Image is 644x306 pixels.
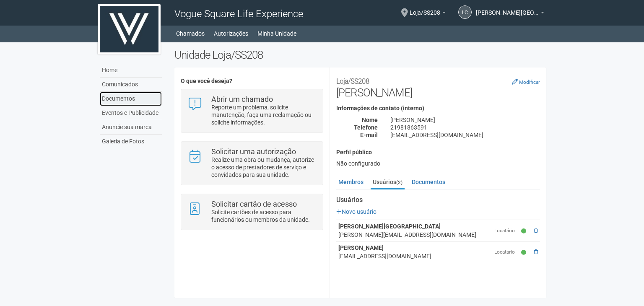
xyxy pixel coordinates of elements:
[492,241,519,263] td: Locatário
[354,124,378,131] strong: Telefone
[338,231,490,239] div: [PERSON_NAME][EMAIL_ADDRESS][DOMAIN_NAME]
[176,28,205,39] a: Chamados
[336,160,540,167] div: Não configurado
[410,10,446,17] a: Loja/SS208
[410,1,440,16] span: Loja/SS208
[211,95,273,104] strong: Abrir um chamado
[336,176,366,188] a: Membros
[100,135,162,148] a: Galeria de Fotos
[336,77,369,86] small: Loja/SS208
[214,28,248,39] a: Autorizações
[338,244,384,251] strong: [PERSON_NAME]
[384,131,546,139] div: [EMAIL_ADDRESS][DOMAIN_NAME]
[458,5,472,19] a: LC
[476,1,539,16] span: Leonardo Calandrini Lima
[174,49,546,61] h2: Unidade Loja/SS208
[211,104,317,126] p: Reporte um problema, solicite manutenção, faça uma reclamação ou solicite informações.
[512,78,540,85] a: Modificar
[384,124,546,131] div: 21981863591
[187,96,316,126] a: Abrir um chamado Reporte um problema, solicite manutenção, faça uma reclamação ou solicite inform...
[181,78,323,84] h4: O que você deseja?
[336,196,540,204] strong: Usuários
[492,220,519,241] td: Locatário
[100,120,162,135] a: Anuncie sua marca
[211,208,317,223] p: Solicite cartões de acesso para funcionários ou membros da unidade.
[360,132,378,138] strong: E-mail
[211,156,317,179] p: Realize uma obra ou mudança, autorize o acesso de prestadores de serviço e convidados para sua un...
[100,78,162,92] a: Comunicados
[371,176,405,189] a: Usuários(2)
[211,147,296,156] strong: Solicitar uma autorização
[338,252,490,260] div: [EMAIL_ADDRESS][DOMAIN_NAME]
[519,79,540,85] small: Modificar
[336,105,540,112] h4: Informações de contato (interno)
[521,228,528,235] small: Ativo
[100,92,162,106] a: Documentos
[100,63,162,78] a: Home
[521,249,528,256] small: Ativo
[410,176,447,188] a: Documentos
[98,4,161,54] img: logo.jpg
[336,208,377,215] a: Novo usuário
[336,149,540,156] h4: Perfil público
[211,200,297,208] strong: Solicitar cartão de acesso
[476,10,544,17] a: [PERSON_NAME][GEOGRAPHIC_DATA]
[187,200,316,223] a: Solicitar cartão de acesso Solicite cartões de acesso para funcionários ou membros da unidade.
[257,28,296,39] a: Minha Unidade
[338,223,441,230] strong: [PERSON_NAME][GEOGRAPHIC_DATA]
[100,106,162,120] a: Eventos e Publicidade
[174,8,303,20] span: Vogue Square Life Experience
[384,116,546,124] div: [PERSON_NAME]
[362,117,378,123] strong: Nome
[336,74,540,99] h2: [PERSON_NAME]
[187,148,316,179] a: Solicitar uma autorização Realize uma obra ou mudança, autorize o acesso de prestadores de serviç...
[396,179,402,185] small: (2)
